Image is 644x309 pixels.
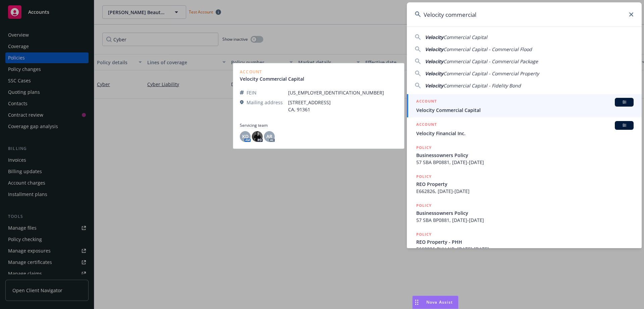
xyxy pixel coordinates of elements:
a: POLICYREO Property - PHHE662826-PHH-NB, [DATE]-[DATE] [407,227,642,256]
span: Velocity [425,70,443,77]
button: Nova Assist [412,296,459,309]
span: Commercial Capital - Commercial Package [443,58,538,65]
span: Businessowners Policy [416,209,634,217]
span: Businessowners Policy [416,152,634,159]
span: Commercial Capital [443,34,487,40]
span: REO Property [416,181,634,188]
a: POLICYBusinessowners Policy57 SBA BP0881, [DATE]-[DATE] [407,198,642,227]
h5: POLICY [416,144,432,151]
h5: ACCOUNT [416,98,437,106]
h5: POLICY [416,173,432,180]
h5: POLICY [416,202,432,209]
span: Velocity [425,46,443,52]
span: Commercial Capital - Fidelity Bond [443,82,521,89]
span: Velocity [425,58,443,65]
span: 57 SBA BP0881, [DATE]-[DATE] [416,217,634,224]
h5: ACCOUNT [416,121,437,129]
span: E662826, [DATE]-[DATE] [416,188,634,195]
span: Velocity Financial Inc. [416,130,634,137]
span: Velocity [425,82,443,89]
span: REO Property - PHH [416,238,634,245]
span: Velocity Commercial Capital [416,107,634,114]
span: 57 SBA BP0881, [DATE]-[DATE] [416,159,634,166]
span: Velocity [425,34,443,40]
a: POLICYBusinessowners Policy57 SBA BP0881, [DATE]-[DATE] [407,141,642,169]
span: BI [618,99,631,105]
a: ACCOUNTBIVelocity Financial Inc. [407,117,642,141]
span: BI [618,122,631,128]
div: Drag to move [413,296,421,309]
span: E662826-PHH-NB, [DATE]-[DATE] [416,245,634,253]
a: POLICYREO PropertyE662826, [DATE]-[DATE] [407,169,642,198]
span: Commercial Capital - Commercial Property [443,70,539,77]
a: ACCOUNTBIVelocity Commercial Capital [407,94,642,117]
span: Nova Assist [426,299,453,305]
span: Commercial Capital - Commercial Flood [443,46,532,52]
input: Search... [407,2,642,27]
h5: POLICY [416,231,432,238]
